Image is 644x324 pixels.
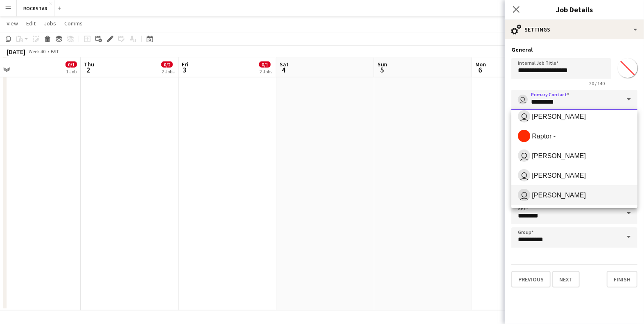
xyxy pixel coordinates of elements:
a: View [3,18,21,29]
a: Jobs [41,18,59,29]
div: 2 Jobs [260,68,272,75]
button: Next [552,271,580,288]
span: [PERSON_NAME] [532,191,586,199]
span: Mon [475,61,486,68]
span: [PERSON_NAME] [532,172,586,179]
span: Fri [182,61,188,68]
span: 3 [181,65,188,75]
span: 4 [278,65,289,75]
span: Sun [377,61,387,68]
a: Edit [23,18,39,29]
div: 2 Jobs [162,68,174,75]
div: [DATE] [7,48,25,56]
span: 20 / 140 [583,80,611,86]
a: Comms [61,18,86,29]
span: Raptor - [532,132,556,140]
span: 6 [474,65,486,75]
span: View [7,20,18,27]
h3: General [511,46,637,53]
h3: Job Details [505,4,644,15]
span: Comms [64,20,83,27]
div: BST [51,48,59,54]
span: [PERSON_NAME] [532,152,586,160]
span: 2 [83,65,94,75]
span: Jobs [44,20,56,27]
button: Finish [607,271,637,288]
span: [PERSON_NAME] [532,113,586,120]
span: 0/2 [161,61,173,68]
span: 0/1 [259,61,271,68]
div: Settings [505,20,644,39]
span: 0/1 [66,61,77,68]
span: 5 [376,65,387,75]
span: Sat [280,61,289,68]
button: ROCKSTAR [17,0,54,16]
button: Previous [511,271,551,288]
span: Thu [84,61,94,68]
div: 1 Job [66,68,77,75]
span: Week 40 [27,48,47,54]
span: Edit [26,20,36,27]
